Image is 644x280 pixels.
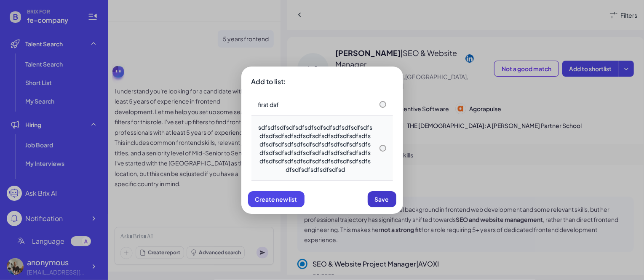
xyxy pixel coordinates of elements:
button: Save [368,191,396,207]
button: Create new list [248,191,305,207]
span: Create new list [255,195,297,203]
div: sdfsdfsdfsdfsdfsdfsdfsdfsdfsdfsdfsdfsdfsdfsdfsdfsdfsdfsdfsdfsdfsdfsdfsdfsdfsdfsdfsdfsdfsdfsdfsdfs... [258,123,373,173]
div: Add to list: [251,77,393,87]
div: first dsf [258,100,279,109]
span: Save [375,195,389,203]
